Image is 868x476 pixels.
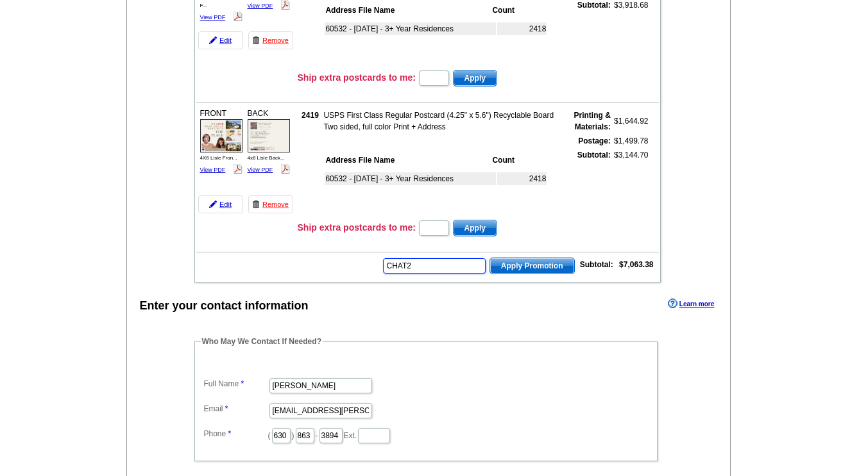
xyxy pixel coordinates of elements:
[200,119,243,152] img: small-thumb.jpg
[580,260,613,269] strong: Subtotal:
[325,4,490,17] th: Address File Name
[198,31,243,49] a: Edit
[454,70,497,86] span: Apply
[577,151,611,160] strong: Subtotal:
[454,220,497,236] span: Apply
[491,4,547,17] th: Count
[325,154,490,167] th: Address File Name
[248,119,290,152] img: small-thumb.jpg
[200,167,226,173] a: View PDF
[453,70,497,86] button: Apply
[302,111,319,120] strong: 2419
[577,1,611,10] strong: Subtotal:
[613,135,649,147] td: $1,499.78
[248,31,293,49] a: Remove
[325,22,496,35] td: 60532 - [DATE] - 3+ Year Residences
[204,403,268,414] label: Email
[248,195,293,213] a: Remove
[490,258,574,274] span: Apply Promotion
[491,154,547,167] th: Count
[209,37,217,44] img: pencil-icon.gif
[200,14,226,21] a: View PDF
[140,297,309,315] div: Enter your contact information
[453,220,497,236] button: Apply
[204,428,268,439] label: Phone
[619,260,653,269] strong: $7,063.38
[201,425,651,445] dd: ( ) - Ext.
[248,167,273,173] a: View PDF
[233,12,243,21] img: pdf_logo.png
[248,3,273,9] a: View PDF
[497,172,547,185] td: 2418
[198,195,243,213] a: Edit
[668,299,714,309] a: Learn more
[201,336,323,347] legend: Who May We Contact If Needed?
[489,258,575,274] button: Apply Promotion
[209,201,217,208] img: pencil-icon.gif
[298,222,416,233] h3: Ship extra postcards to me:
[613,149,649,215] td: $3,144.70
[497,22,547,35] td: 2418
[204,378,268,390] label: Full Name
[613,109,649,133] td: $1,644.92
[325,172,496,185] td: 60532 - [DATE] - 3+ Year Residences
[200,155,237,161] span: 4X6 Lisle Fron...
[198,106,244,177] div: FRONT
[252,201,260,208] img: trashcan-icon.gif
[323,109,565,133] td: USPS First Class Regular Postcard (4.25" x 5.6") Recyclable Board Two sided, full color Print + A...
[298,72,416,83] h3: Ship extra postcards to me:
[233,164,243,174] img: pdf_logo.png
[578,136,611,145] strong: Postage:
[252,37,260,44] img: trashcan-icon.gif
[246,106,292,177] div: BACK
[574,111,610,131] strong: Printing & Materials:
[280,164,290,174] img: pdf_logo.png
[248,155,285,161] span: 4x6 Lisle Back...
